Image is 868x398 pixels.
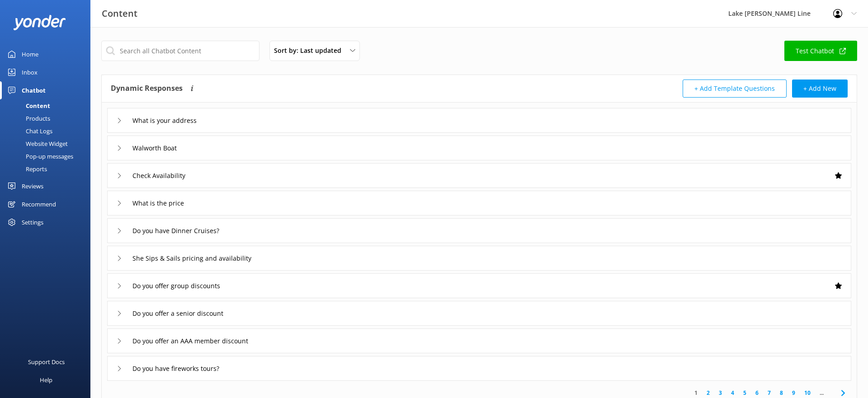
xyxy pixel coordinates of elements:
div: Chat Logs [5,125,52,137]
a: Website Widget [5,137,90,150]
h4: Dynamic Responses [111,80,183,98]
h3: Content [102,6,137,21]
div: Support Docs [28,353,65,371]
div: Help [40,371,52,389]
div: Content [5,99,50,112]
a: Test Chatbot [784,41,857,61]
a: 8 [775,389,788,397]
div: Settings [22,213,43,231]
a: 7 [763,389,775,397]
span: Sort by: Last updated [274,46,347,56]
a: Content [5,99,90,112]
div: Recommend [22,195,56,213]
div: Website Widget [5,137,68,150]
a: 2 [702,389,714,397]
div: Products [5,112,50,125]
a: 6 [751,389,763,397]
a: 5 [739,389,751,397]
a: Pop-up messages [5,150,90,163]
a: 3 [714,389,726,397]
a: 9 [788,389,800,397]
div: Home [22,45,38,63]
a: 10 [800,389,815,397]
a: Products [5,112,90,125]
div: Pop-up messages [5,150,73,163]
div: Inbox [22,63,38,81]
div: Chatbot [22,81,46,99]
input: Search all Chatbot Content [101,41,259,61]
span: ... [815,389,828,397]
div: Reports [5,163,47,175]
div: Reviews [22,177,43,195]
a: Chat Logs [5,125,90,137]
img: yonder-white-logo.png [14,15,66,30]
button: + Add New [792,80,848,98]
a: 4 [726,389,739,397]
button: + Add Template Questions [683,80,787,98]
a: Reports [5,163,90,175]
a: 1 [690,389,702,397]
